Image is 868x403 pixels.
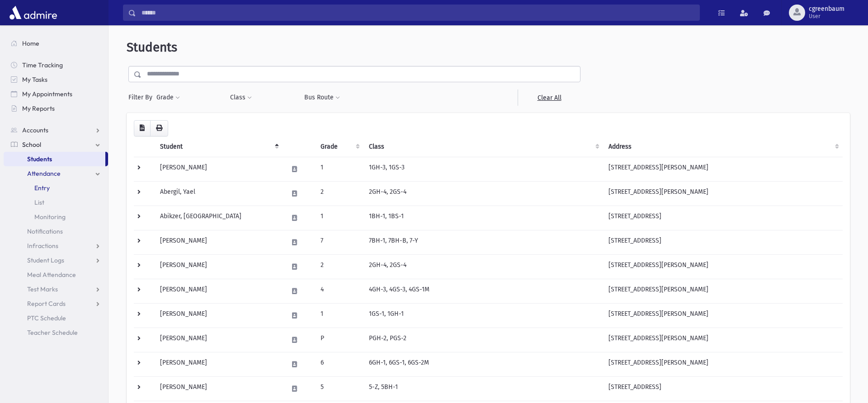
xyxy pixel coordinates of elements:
a: PTC Schedule [4,311,108,325]
td: 2 [315,254,363,279]
td: [PERSON_NAME] [155,352,282,376]
button: Grade [156,89,180,106]
td: 6GH-1, 6GS-1, 6GS-2M [363,352,603,376]
td: 2GH-4, 2GS-4 [363,254,603,279]
td: 2GH-4, 2GS-4 [363,181,603,206]
a: My Appointments [4,87,108,101]
td: [STREET_ADDRESS][PERSON_NAME] [603,181,843,206]
a: List [4,195,108,210]
span: PTC Schedule [27,314,66,322]
span: Home [22,39,39,47]
td: [PERSON_NAME] [155,157,282,181]
a: Infractions [4,239,108,253]
td: [STREET_ADDRESS] [603,376,843,401]
td: 1GS-1, 1GH-1 [363,303,603,328]
th: Grade: activate to sort column ascending [315,136,363,157]
td: [STREET_ADDRESS] [603,206,843,230]
span: Infractions [27,242,58,250]
th: Address: activate to sort column ascending [603,136,843,157]
td: [STREET_ADDRESS][PERSON_NAME] [603,352,843,376]
a: Test Marks [4,282,108,296]
td: [STREET_ADDRESS][PERSON_NAME] [603,157,843,181]
span: Monitoring [34,213,66,221]
td: 7 [315,230,363,254]
td: 7BH-1, 7BH-B, 7-Y [363,230,603,254]
a: Monitoring [4,210,108,224]
td: [STREET_ADDRESS][PERSON_NAME] [603,254,843,279]
td: [STREET_ADDRESS][PERSON_NAME] [603,303,843,328]
td: 6 [315,352,363,376]
td: [PERSON_NAME] [155,328,282,352]
td: 1BH-1, 1BS-1 [363,206,603,230]
td: 4GH-3, 4GS-3, 4GS-1M [363,279,603,303]
td: 1 [315,303,363,328]
span: Report Cards [27,300,66,308]
span: Meal Attendance [27,271,76,279]
td: [PERSON_NAME] [155,254,282,279]
button: Class [230,89,252,106]
span: Teacher Schedule [27,328,78,337]
span: User [809,13,844,20]
th: Class: activate to sort column ascending [363,136,603,157]
td: [STREET_ADDRESS] [603,230,843,254]
span: School [22,141,41,149]
span: Accounts [22,126,48,134]
td: 4 [315,279,363,303]
img: AdmirePro [7,4,59,22]
span: Notifications [27,227,63,235]
button: CSV [134,120,151,136]
td: Abergil, Yael [155,181,282,206]
a: Notifications [4,224,108,239]
button: Bus Route [304,89,340,106]
span: Students [127,40,177,55]
td: P [315,328,363,352]
th: Student: activate to sort column descending [155,136,282,157]
span: Student Logs [27,256,64,264]
span: My Appointments [22,90,72,98]
input: Search [136,5,699,21]
td: [PERSON_NAME] [155,376,282,401]
a: Student Logs [4,253,108,267]
span: Filter By [128,93,156,102]
span: Test Marks [27,285,58,293]
button: Print [150,120,168,136]
td: 5-Z, 5BH-1 [363,376,603,401]
a: Meal Attendance [4,267,108,282]
span: cgreenbaum [809,5,844,13]
a: Time Tracking [4,58,108,72]
a: School [4,137,108,152]
td: 2 [315,181,363,206]
td: [PERSON_NAME] [155,303,282,328]
a: Accounts [4,123,108,137]
td: [STREET_ADDRESS][PERSON_NAME] [603,279,843,303]
span: Time Tracking [22,61,63,69]
a: Attendance [4,166,108,181]
a: Home [4,36,108,51]
span: My Reports [22,104,55,112]
a: Teacher Schedule [4,325,108,340]
td: 1 [315,206,363,230]
td: 1 [315,157,363,181]
a: Entry [4,181,108,195]
a: Report Cards [4,296,108,311]
span: My Tasks [22,75,47,84]
td: [PERSON_NAME] [155,230,282,254]
a: My Reports [4,101,108,116]
td: [PERSON_NAME] [155,279,282,303]
td: PGH-2, PGS-2 [363,328,603,352]
td: [STREET_ADDRESS][PERSON_NAME] [603,328,843,352]
span: List [34,198,44,206]
span: Students [27,155,52,163]
td: Abikzer, [GEOGRAPHIC_DATA] [155,206,282,230]
span: Entry [34,184,50,192]
span: Attendance [27,169,61,178]
a: My Tasks [4,72,108,87]
td: 1GH-3, 1GS-3 [363,157,603,181]
a: Students [4,152,105,166]
td: 5 [315,376,363,401]
a: Clear All [518,89,580,106]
